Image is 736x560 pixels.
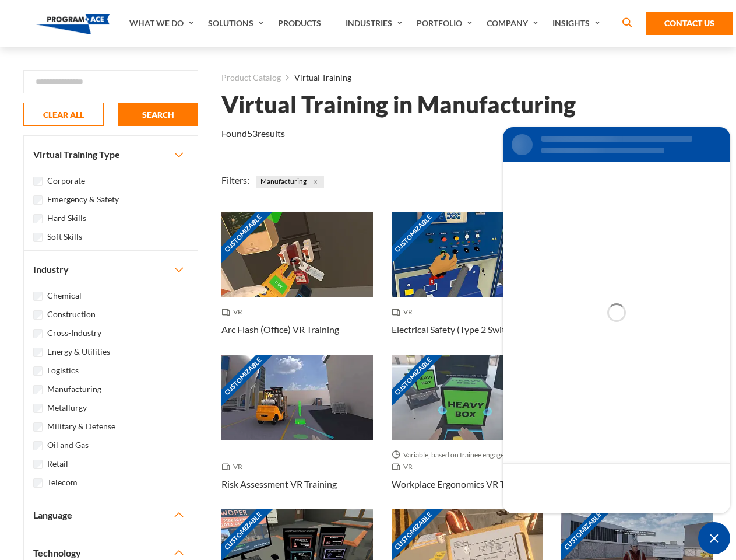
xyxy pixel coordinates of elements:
[392,306,417,318] span: VR
[33,177,43,186] input: Corporate
[47,230,82,243] label: Soft Skills
[392,323,543,337] h3: Electrical Safety (Type 2 Switchgear) VR Training
[47,308,96,321] label: Construction
[221,323,339,337] h3: Arc Flash (Office) VR Training
[392,461,417,473] span: VR
[47,364,79,377] label: Logistics
[281,70,351,85] li: Virtual Training
[221,70,281,85] a: Product Catalog
[33,460,43,469] input: Retail
[47,476,78,489] label: Telecom
[221,94,576,115] h1: Virtual Training in Manufacturing
[24,136,198,173] button: Virtual Training Type
[247,128,258,139] em: 53
[47,212,86,225] label: Hard Skills
[698,522,730,554] span: Minimize live chat window
[33,348,43,357] input: Energy & Utilities
[646,12,733,35] a: Contact Us
[33,214,43,223] input: Hard Skills
[392,212,543,355] a: Customizable Thumbnail - Electrical Safety (Type 2 Switchgear) VR Training VR Electrical Safety (...
[221,212,373,355] a: Customizable Thumbnail - Arc Flash (Office) VR Training VR Arc Flash (Office) VR Training
[33,292,43,301] input: Chemical
[221,355,373,509] a: Customizable Thumbnail - Risk Assessment VR Training VR Risk Assessment VR Training
[47,457,68,470] label: Retail
[47,289,82,302] label: Chemical
[33,422,43,432] input: Military & Defense
[392,477,533,491] h3: Workplace Ergonomics VR Training
[33,195,43,205] input: Emergency & Safety
[33,385,43,394] input: Manufacturing
[221,174,249,185] span: Filters:
[221,306,247,318] span: VR
[47,193,119,206] label: Emergency & Safety
[47,174,85,187] label: Corporate
[33,404,43,413] input: Metallurgy
[256,176,324,188] span: Manufacturing
[309,176,322,188] button: Close
[23,103,104,126] button: CLEAR ALL
[47,345,110,358] label: Energy & Utilities
[24,496,198,534] button: Language
[33,441,43,450] input: Oil and Gas
[47,327,101,339] label: Cross-Industry
[221,127,285,141] p: Found results
[392,355,543,509] a: Customizable Thumbnail - Workplace Ergonomics VR Training Variable, based on trainee engagement w...
[33,329,43,338] input: Cross-Industry
[47,401,87,414] label: Metallurgy
[47,420,115,433] label: Military & Defense
[221,70,713,85] nav: breadcrumb
[33,478,43,488] input: Telecom
[47,439,89,452] label: Oil and Gas
[698,522,730,554] div: Chat Widget
[500,124,733,516] iframe: SalesIQ Chat Window
[221,477,337,491] h3: Risk Assessment VR Training
[47,383,101,395] label: Manufacturing
[24,251,198,288] button: Industry
[36,14,110,34] img: Program-Ace
[33,310,43,320] input: Construction
[221,461,247,473] span: VR
[392,449,543,461] span: Variable, based on trainee engagement with exercises.
[33,366,43,376] input: Logistics
[33,233,43,242] input: Soft Skills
